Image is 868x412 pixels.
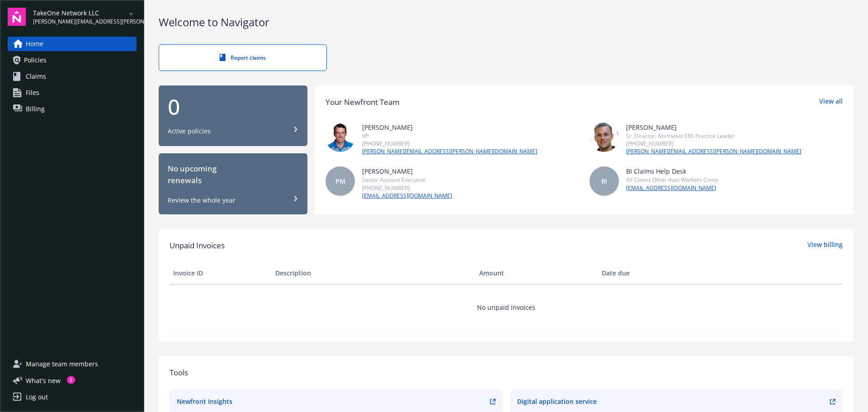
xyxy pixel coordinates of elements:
a: arrowDropDown [126,8,137,19]
div: [PHONE_NUMBER] [362,140,537,147]
span: Unpaid Invoices [170,240,225,251]
a: View billing [807,240,843,251]
button: TakeOne Network LLC[PERSON_NAME][EMAIL_ADDRESS][PERSON_NAME][DOMAIN_NAME]arrowDropDown [33,8,137,26]
div: [PERSON_NAME] [362,166,452,176]
div: No upcoming renewals [168,163,298,187]
button: What's new1 [8,376,75,385]
div: Active policies [168,127,211,136]
span: Home [26,37,43,51]
div: Log out [26,390,48,404]
th: Amount [476,262,598,284]
a: [EMAIL_ADDRESS][DOMAIN_NAME] [362,192,452,200]
div: [PERSON_NAME] [626,123,801,132]
td: No unpaid invoices [170,284,843,330]
div: [PERSON_NAME] [362,123,537,132]
img: photo [325,123,355,152]
div: Review the whole year [168,196,236,205]
div: Your Newfront Team [325,96,400,108]
div: Report claims [177,54,308,62]
div: Digital application service [517,397,597,406]
th: Date due [598,262,700,284]
span: Files [26,85,39,100]
button: No upcomingrenewalsReview the whole year [159,153,307,214]
span: What ' s new [26,376,61,385]
span: Policies [24,53,47,67]
span: PM [335,176,345,186]
div: 0 [168,96,298,118]
a: Report claims [159,44,327,71]
div: 1 [67,376,75,384]
span: Claims [26,69,46,84]
a: View all [819,96,843,108]
div: BI Claims Help Desk [626,166,718,176]
th: Description [272,262,476,284]
a: Billing [8,102,137,116]
img: photo [590,123,619,152]
span: BI [601,176,607,186]
div: All Claims Other than Workers Comp [626,176,718,184]
span: Manage team members [26,357,98,371]
th: Invoice ID [170,262,272,284]
a: Manage team members [8,357,137,371]
a: Policies [8,53,137,67]
span: TakeOne Network LLC [33,8,126,18]
a: Files [8,85,137,100]
div: Sr. Director, Northeast ERS Practice Leader [626,132,801,140]
a: [EMAIL_ADDRESS][DOMAIN_NAME] [626,184,718,192]
div: [PHONE_NUMBER] [362,184,452,192]
span: Billing [26,102,45,116]
div: VP [362,132,537,140]
div: Newfront Insights [177,397,232,406]
div: Tools [170,367,843,379]
a: [PERSON_NAME][EMAIL_ADDRESS][PERSON_NAME][DOMAIN_NAME] [362,147,537,156]
div: Senior Account Executive [362,176,452,184]
div: [PHONE_NUMBER] [626,140,801,147]
button: 0Active policies [159,85,307,147]
a: Home [8,37,137,51]
a: Claims [8,69,137,84]
img: navigator-logo.svg [8,8,26,26]
a: [PERSON_NAME][EMAIL_ADDRESS][PERSON_NAME][DOMAIN_NAME] [626,147,801,156]
span: [PERSON_NAME][EMAIL_ADDRESS][PERSON_NAME][DOMAIN_NAME] [33,18,126,26]
div: Welcome to Navigator [159,14,854,30]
